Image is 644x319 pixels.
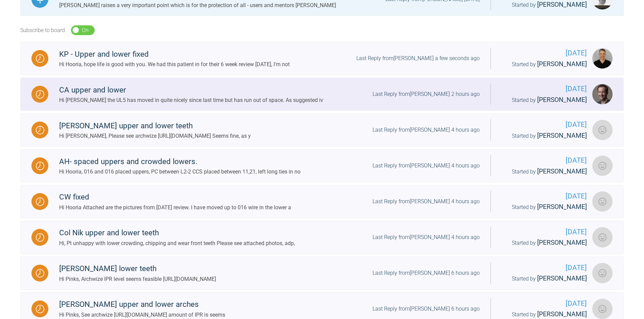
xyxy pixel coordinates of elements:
[537,96,587,104] span: [PERSON_NAME]
[59,120,251,132] div: [PERSON_NAME] upper and lower teeth
[20,26,65,35] div: Subscribe to board
[537,132,587,139] span: [PERSON_NAME]
[59,60,290,69] div: Hi Hooria, hope life is good with you. We had this patient in for their 6 week review [DATE], I'm...
[36,126,44,134] img: Waiting
[502,166,587,177] div: Started by
[36,162,44,170] img: Waiting
[20,149,624,182] a: WaitingAH- spaced uppers and crowded lowers.Hi Hooria, 016 and 016 placed uppers, PC between L2-2...
[20,78,624,111] a: WaitingCA upper and lowerHi [PERSON_NAME] the UL5 has moved in quite nicely since last time but h...
[59,298,225,311] div: [PERSON_NAME] upper and lower arches
[502,298,587,309] span: [DATE]
[502,131,587,141] div: Started by
[592,191,613,212] img: Ian Walker
[537,60,587,68] span: [PERSON_NAME]
[36,90,44,99] img: Waiting
[59,1,336,10] div: [PERSON_NAME] raises a very important point which is for the protection of all - users and mentor...
[592,299,613,319] img: Neil Fearns
[59,96,323,105] div: Hi [PERSON_NAME] the UL5 has moved in quite nicely since last time but has run out of space. As s...
[36,233,44,242] img: Waiting
[592,48,613,69] img: Stephen McCrory
[502,238,587,248] div: Started by
[502,155,587,166] span: [DATE]
[502,48,587,59] span: [DATE]
[502,202,587,212] div: Started by
[502,262,587,273] span: [DATE]
[36,305,44,313] img: Waiting
[537,274,587,282] span: [PERSON_NAME]
[502,95,587,105] div: Started by
[373,269,480,277] div: Last Reply from [PERSON_NAME] 6 hours ago
[373,90,480,99] div: Last Reply from [PERSON_NAME] 2 hours ago
[59,239,295,248] div: Hi, Pt unhappy with lower crowding, chipping and wear front teeth Please see attached photos, adp,
[537,1,587,8] span: [PERSON_NAME]
[502,273,587,284] div: Started by
[20,257,624,290] a: Waiting[PERSON_NAME] lower teethHi Pinks, Archwize IPR level seems feasible [URL][DOMAIN_NAME]Las...
[356,54,480,63] div: Last Reply from [PERSON_NAME] a few seconds ago
[502,227,587,238] span: [DATE]
[537,239,587,246] span: [PERSON_NAME]
[59,203,291,212] div: Hi Hooria Attached are the pictures from [DATE] review. I have moved up to 016 wire in the lower a
[59,132,251,140] div: Hi [PERSON_NAME], Please see archwize [URL][DOMAIN_NAME] Seems fine, as y
[592,156,613,176] img: Jeffrey Bowman
[59,275,216,284] div: Hi Pinks, Archwize IPR level seems feasible [URL][DOMAIN_NAME]
[36,197,44,206] img: Waiting
[36,54,44,63] img: Waiting
[82,26,89,35] div: On
[502,83,587,95] span: [DATE]
[537,203,587,211] span: [PERSON_NAME]
[36,269,44,277] img: Waiting
[373,233,480,242] div: Last Reply from [PERSON_NAME] 4 hours ago
[59,48,290,60] div: KP - Upper and lower fixed
[537,310,587,318] span: [PERSON_NAME]
[59,191,291,203] div: CW fixed
[59,84,323,96] div: CA upper and lower
[373,197,480,206] div: Last Reply from [PERSON_NAME] 4 hours ago
[20,113,624,147] a: Waiting[PERSON_NAME] upper and lower teethHi [PERSON_NAME], Please see archwize [URL][DOMAIN_NAME...
[592,227,613,247] img: Neil Fearns
[373,304,480,313] div: Last Reply from [PERSON_NAME] 6 hours ago
[20,185,624,218] a: WaitingCW fixedHi Hooria Attached are the pictures from [DATE] review. I have moved up to 016 wir...
[502,191,587,202] span: [DATE]
[59,156,301,168] div: AH- spaced uppers and crowded lowers.
[373,161,480,170] div: Last Reply from [PERSON_NAME] 4 hours ago
[20,221,624,254] a: WaitingCol Nik upper and lower teethHi, Pt unhappy with lower crowding, chipping and wear front t...
[502,59,587,70] div: Started by
[502,119,587,130] span: [DATE]
[592,120,613,140] img: Neil Fearns
[59,227,295,239] div: Col Nik upper and lower teeth
[592,263,613,283] img: Neil Fearns
[537,167,587,175] span: [PERSON_NAME]
[59,167,301,176] div: Hi Hooria, 016 and 016 placed uppers, PC between L2-2 CCS placed between 11,21, left long ties in no
[592,84,613,104] img: James Crouch Baker
[20,42,624,75] a: WaitingKP - Upper and lower fixedHi Hooria, hope life is good with you. We had this patient in fo...
[373,126,480,134] div: Last Reply from [PERSON_NAME] 4 hours ago
[59,263,216,275] div: [PERSON_NAME] lower teeth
